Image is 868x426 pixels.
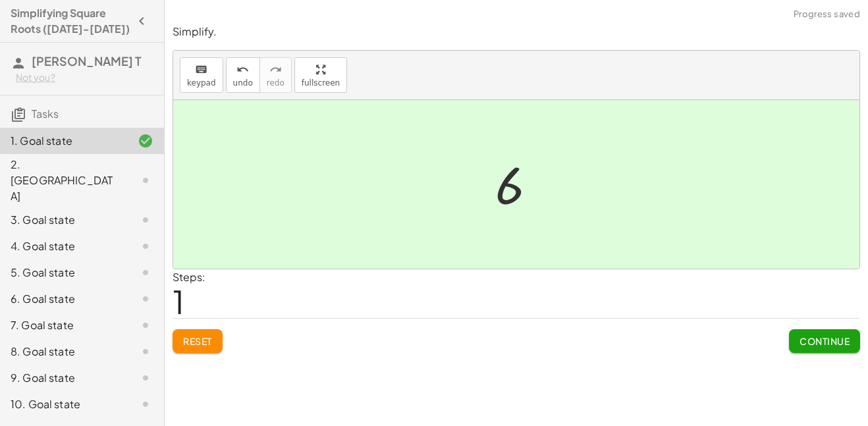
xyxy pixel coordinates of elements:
i: keyboard [195,62,207,78]
button: Continue [789,329,860,353]
span: Progress saved [794,8,860,21]
span: keypad [187,78,216,88]
div: 9. Goal state [11,370,117,386]
span: Continue [800,335,850,347]
i: Task not started. [138,396,153,412]
div: 6. Goal state [11,291,117,307]
i: Task not started. [138,265,153,280]
p: Simplify. [173,24,860,40]
span: fullscreen [302,78,340,88]
span: [PERSON_NAME] T [32,53,142,68]
div: 10. Goal state [11,396,117,412]
div: 1. Goal state [11,133,117,149]
div: 8. Goal state [11,344,117,359]
button: fullscreen [294,57,347,93]
i: Task not started. [138,317,153,333]
button: keyboardkeypad [180,57,223,93]
div: Not you? [16,71,153,84]
span: redo [267,78,285,88]
i: undo [236,62,249,78]
span: undo [233,78,253,88]
span: Tasks [32,107,59,120]
div: 5. Goal state [11,265,117,280]
div: 4. Goal state [11,238,117,254]
i: redo [269,62,282,78]
h4: Simplifying Square Roots ([DATE]-[DATE]) [11,5,130,37]
div: 2. [GEOGRAPHIC_DATA] [11,157,117,204]
i: Task not started. [138,173,153,188]
button: undoundo [226,57,260,93]
i: Task not started. [138,370,153,386]
span: 1 [173,281,184,321]
i: Task not started. [138,291,153,307]
span: Reset [183,335,212,347]
div: 7. Goal state [11,317,117,333]
i: Task finished and correct. [138,133,153,149]
i: Task not started. [138,212,153,228]
i: Task not started. [138,344,153,359]
button: Reset [173,329,223,353]
div: 3. Goal state [11,212,117,228]
button: redoredo [259,57,292,93]
i: Task not started. [138,238,153,254]
label: Steps: [173,270,205,284]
